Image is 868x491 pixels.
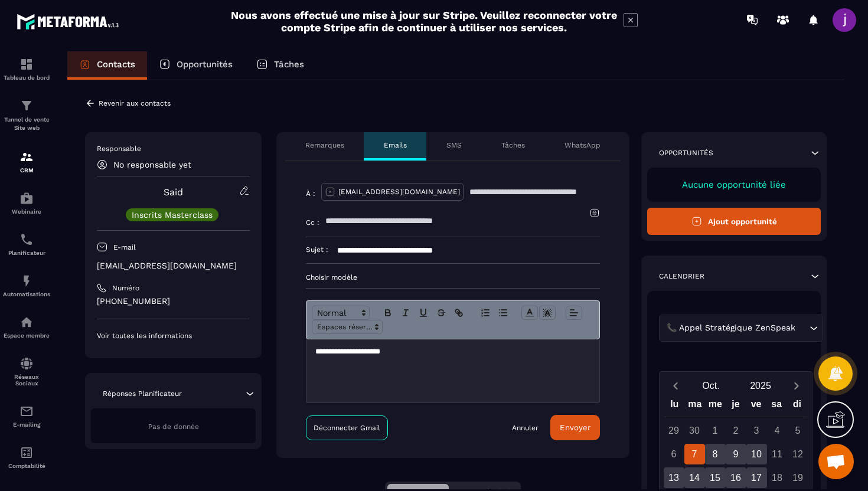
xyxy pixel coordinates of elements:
p: Opportunités [177,59,233,70]
p: Tunnel de vente Site web [3,116,50,132]
a: Said [164,186,183,198]
div: Search for option [659,315,823,342]
div: 30 [684,420,705,441]
a: Opportunités [147,51,244,80]
a: automationsautomationsWebinaire [3,182,50,224]
div: sa [766,396,787,417]
a: social-networksocial-networkRéseaux Sociaux [3,348,50,395]
h2: Nous avons effectué une mise à jour sur Stripe. Veuillez reconnecter votre compte Stripe afin de ... [230,9,618,34]
span: 📞 Appel Stratégique ZenSpeak [664,322,798,335]
input: Search for option [798,322,807,335]
div: 6 [664,444,684,464]
p: [EMAIL_ADDRESS][DOMAIN_NAME] [338,187,460,197]
div: 2 [726,420,746,441]
div: 17 [746,467,767,488]
a: formationformationTunnel de vente Site web [3,90,50,141]
p: E-mail [113,243,136,252]
img: email [19,404,34,418]
p: WhatsApp [564,140,601,150]
p: Réseaux Sociaux [3,374,50,387]
div: 10 [746,444,767,464]
div: me [705,396,726,417]
p: No responsable yet [113,160,191,169]
a: schedulerschedulerPlanificateur [3,224,50,265]
p: Planificateur [3,250,50,256]
div: lu [664,396,685,417]
p: Tableau de bord [3,74,50,81]
p: Inscrits Masterclass [132,211,213,219]
button: Open months overlay [686,375,736,396]
p: Remarques [305,140,344,150]
span: Pas de donnée [148,423,199,431]
p: Choisir modèle [306,273,600,282]
div: 15 [705,467,726,488]
div: 8 [705,444,726,464]
p: Tâches [501,140,525,150]
p: SMS [446,140,462,150]
a: Contacts [67,51,147,80]
p: Sujet : [306,245,328,254]
div: di [787,396,807,417]
button: Envoyer [550,415,600,440]
img: automations [19,274,34,288]
div: ma [685,396,706,417]
p: E-mailing [3,421,50,428]
a: Tâches [244,51,316,80]
div: 12 [788,444,808,464]
p: Emails [384,140,407,150]
p: Aucune opportunité liée [659,179,809,190]
div: 7 [684,444,705,464]
a: automationsautomationsAutomatisations [3,265,50,306]
p: Calendrier [659,271,704,281]
p: Webinaire [3,208,50,215]
img: scheduler [19,233,34,247]
p: [EMAIL_ADDRESS][DOMAIN_NAME] [97,260,250,271]
div: 13 [664,467,684,488]
button: Next month [785,378,807,394]
p: Comptabilité [3,463,50,469]
a: Déconnecter Gmail [306,415,388,440]
p: Contacts [97,59,135,70]
p: Opportunités [659,148,713,158]
p: Automatisations [3,291,50,297]
img: logo [17,11,123,32]
a: formationformationTableau de bord [3,48,50,90]
div: ve [746,396,766,417]
a: Annuler [512,423,539,433]
a: emailemailE-mailing [3,395,50,437]
p: Voir toutes les informations [97,331,250,341]
div: 5 [788,420,808,441]
div: 9 [726,444,746,464]
img: automations [19,315,34,329]
p: Cc : [306,218,319,227]
div: 4 [767,420,788,441]
img: formation [19,150,34,164]
img: social-network [19,356,34,371]
div: je [726,396,746,417]
div: 11 [767,444,788,464]
p: À : [306,189,315,198]
a: formationformationCRM [3,141,50,182]
div: 18 [767,467,788,488]
div: 3 [746,420,767,441]
div: 1 [705,420,726,441]
button: Previous month [664,378,686,394]
a: automationsautomationsEspace membre [3,306,50,348]
p: Réponses Planificateur [103,389,182,398]
p: Responsable [97,144,250,153]
img: formation [19,99,34,113]
div: 19 [788,467,808,488]
img: accountant [19,446,34,460]
button: Open years overlay [736,375,785,396]
div: Ouvrir le chat [818,444,854,479]
p: Espace membre [3,332,50,339]
div: 29 [664,420,684,441]
div: 16 [726,467,746,488]
p: Numéro [112,283,139,293]
p: Tâches [274,59,304,70]
img: formation [19,57,34,71]
p: Revenir aux contacts [99,99,171,107]
p: CRM [3,167,50,174]
p: [PHONE_NUMBER] [97,296,250,307]
img: automations [19,191,34,205]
